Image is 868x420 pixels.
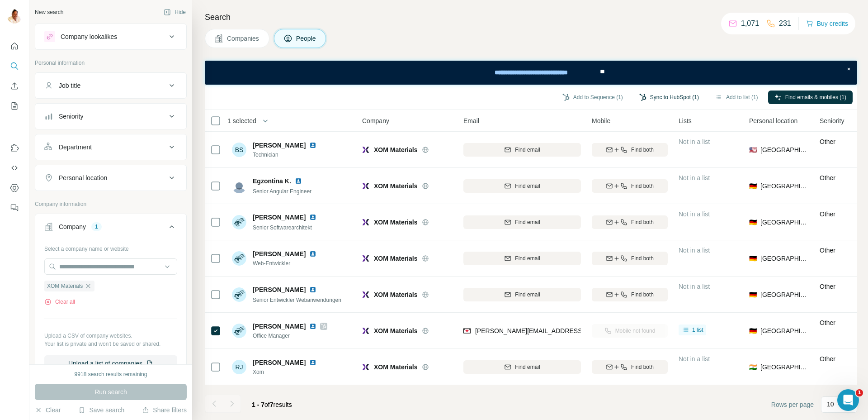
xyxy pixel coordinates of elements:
[362,363,369,371] img: Logo of XOM Materials
[820,247,835,254] span: Other
[679,116,692,125] span: Lists
[7,160,22,176] button: Use Surfe API
[35,75,186,96] button: Job title
[475,327,634,334] span: [PERSON_NAME][EMAIL_ADDRESS][DOMAIN_NAME]
[253,188,311,195] span: Senior Angular Engineer
[253,224,312,231] span: Senior Softwarearchitekt
[362,327,369,334] img: Logo of XOM Materials
[679,283,710,290] span: Not in a list
[463,143,581,157] button: Find email
[309,359,316,366] img: LinkedIn logo
[760,290,809,299] span: [GEOGRAPHIC_DATA]
[264,401,270,408] span: of
[749,290,757,299] span: 🇩🇪
[679,355,710,363] span: Not in a list
[35,26,186,48] button: Company lookalikes
[205,61,857,85] iframe: Banner
[309,286,316,293] img: LinkedIn logo
[820,283,835,290] span: Other
[374,363,417,372] span: XOM Materials
[7,98,22,114] button: My lists
[779,18,791,29] p: 231
[592,179,668,193] button: Find both
[362,291,369,298] img: Logo of XOM Materials
[232,215,246,229] img: Avatar
[679,247,710,254] span: Not in a list
[362,219,369,226] img: Logo of XOM Materials
[35,200,187,208] p: Company information
[59,112,83,121] div: Seniority
[771,400,814,409] span: Rows per page
[679,174,710,181] span: Not in a list
[75,370,147,378] div: 9918 search results remaining
[35,216,186,241] button: Company1
[749,326,757,335] span: 🇩🇪
[820,210,835,218] span: Other
[515,254,540,262] span: Find email
[309,214,316,221] img: LinkedIn logo
[44,340,177,348] p: Your list is private and won't be saved or shared.
[374,290,417,299] span: XOM Materials
[270,401,274,408] span: 7
[760,363,809,372] span: [GEOGRAPHIC_DATA]
[820,138,835,145] span: Other
[515,182,540,190] span: Find email
[253,297,341,303] span: Senior Entwickler Webanwendungen
[252,401,292,408] span: results
[253,213,306,222] span: [PERSON_NAME]
[35,167,186,189] button: Personal location
[309,250,316,258] img: LinkedIn logo
[362,182,369,190] img: Logo of XOM Materials
[7,58,22,74] button: Search
[631,146,654,154] span: Find both
[631,182,654,190] span: Find both
[709,91,764,104] button: Add to list (1)
[7,140,22,156] button: Use Surfe on LinkedIn
[35,406,61,415] button: Clear
[463,116,479,125] span: Email
[749,116,797,125] span: Personal location
[44,241,177,253] div: Select a company name or website
[692,326,703,334] span: 1 list
[205,11,857,24] h4: Search
[253,285,306,294] span: [PERSON_NAME]
[749,181,757,191] span: 🇩🇪
[749,145,757,154] span: 🇺🇸
[806,17,848,30] button: Buy credits
[820,116,844,125] span: Seniority
[61,32,117,41] div: Company lookalikes
[253,322,306,331] span: [PERSON_NAME]
[7,180,22,196] button: Dashboard
[44,298,75,306] button: Clear all
[631,363,654,371] span: Find both
[785,93,846,101] span: Find emails & mobiles (1)
[760,145,809,154] span: [GEOGRAPHIC_DATA]
[59,173,107,182] div: Personal location
[515,363,540,371] span: Find email
[631,218,654,226] span: Find both
[253,332,327,340] span: Office Manager
[760,326,809,335] span: [GEOGRAPHIC_DATA]
[463,360,581,374] button: Find email
[592,143,668,157] button: Find both
[253,151,320,159] span: Technician
[856,389,863,396] span: 1
[631,254,654,262] span: Find both
[633,91,705,104] button: Sync to HubSpot (1)
[35,8,63,16] div: New search
[592,116,610,125] span: Mobile
[232,324,246,338] img: Avatar
[631,291,654,299] span: Find both
[362,146,369,153] img: Logo of XOM Materials
[227,34,260,43] span: Companies
[59,81,80,90] div: Job title
[515,218,540,226] span: Find email
[295,177,302,185] img: LinkedIn logo
[749,218,757,227] span: 🇩🇪
[374,254,417,263] span: XOM Materials
[592,360,668,374] button: Find both
[749,254,757,263] span: 🇩🇪
[820,319,835,326] span: Other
